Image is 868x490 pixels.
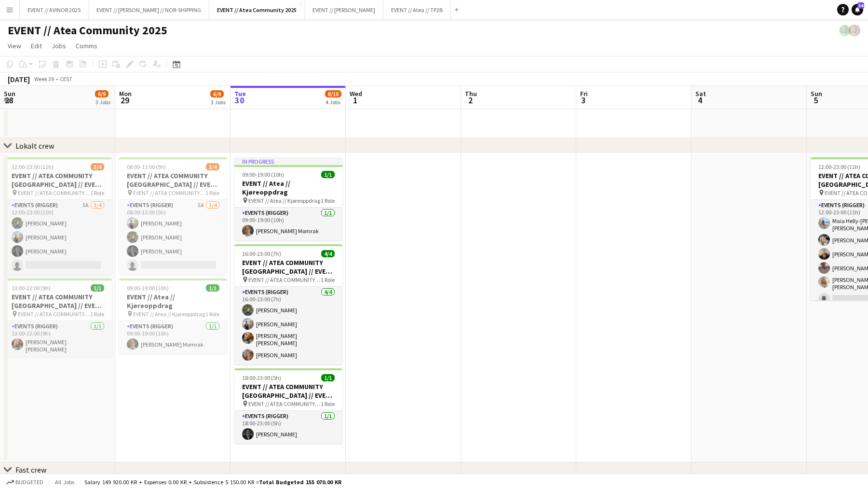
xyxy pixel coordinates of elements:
span: 12:00-23:00 (11h) [12,163,54,170]
h3: EVENT // ATEA COMMUNITY [GEOGRAPHIC_DATA] // EVENT CREW [234,258,342,276]
h3: EVENT // ATEA COMMUNITY [GEOGRAPHIC_DATA] // EVENT CREW [4,293,112,310]
app-job-card: 13:00-22:00 (9h)1/1EVENT // ATEA COMMUNITY [GEOGRAPHIC_DATA] // EVENT CREW EVENT // ATEA COMMUNIT... [4,279,112,357]
span: 1 [348,95,362,106]
span: Jobs [52,42,66,50]
div: In progress [234,157,342,165]
app-job-card: 18:00-23:00 (5h)1/1EVENT // ATEA COMMUNITY [GEOGRAPHIC_DATA] // EVENT CREW EVENT // ATEA COMMUNIT... [234,368,342,444]
span: Comms [76,42,97,50]
span: 3/4 [206,163,219,170]
h3: EVENT // Atea // Kjøreoppdrag [119,293,227,310]
span: 18:00-23:00 (5h) [242,374,281,381]
span: EVENT // ATEA COMMUNITY [GEOGRAPHIC_DATA] // EVENT CREW [248,400,321,407]
span: EVENT // ATEA COMMUNITY [GEOGRAPHIC_DATA] // EVENT CREW LED [18,310,90,318]
span: 3/4 [91,163,104,170]
app-card-role: Events (Rigger)5A3/408:00-13:00 (5h)[PERSON_NAME][PERSON_NAME][PERSON_NAME] [119,200,227,275]
span: 08:00-13:00 (5h) [127,163,166,170]
app-user-avatar: Tarjei Tuv [849,25,860,36]
span: 12:00-23:00 (11h) [818,163,860,170]
span: 1 Role [205,310,219,318]
span: 6/9 [210,90,224,98]
span: 34 [857,2,864,9]
button: EVENT // [PERSON_NAME] [305,0,383,19]
span: 1/1 [91,284,104,292]
h3: EVENT // ATEA COMMUNITY [GEOGRAPHIC_DATA] // EVENT CREW [234,382,342,400]
div: Lokalt crew [15,141,54,151]
span: 09:00-19:00 (10h) [127,284,169,292]
span: Wed [350,89,362,98]
button: EVENT // [PERSON_NAME] // NOR-SHIPPING [89,0,209,19]
div: CEST [60,75,72,83]
div: 3 Jobs [95,98,110,106]
a: 34 [852,4,863,15]
span: 4/4 [321,250,335,257]
span: View [8,42,21,50]
div: Fast crew [15,465,46,475]
h3: EVENT // ATEA COMMUNITY [GEOGRAPHIC_DATA] // EVENT CREW [119,171,227,189]
span: 1 Role [321,276,335,283]
span: 1 Role [321,197,335,204]
a: Edit [27,40,46,52]
span: 1/1 [321,374,335,381]
span: 8/10 [325,90,341,98]
button: EVENT // Atea Community 2025 [209,0,305,19]
span: 13:00-22:00 (9h) [12,284,51,292]
app-card-role: Events (Rigger)1/109:00-19:00 (10h)[PERSON_NAME] Momrak [119,321,227,354]
span: Total Budgeted 155 070.00 KR [259,478,341,486]
span: 5 [809,95,822,106]
button: EVENT // AVINOR 2025 [20,0,89,19]
span: 4 [694,95,706,106]
span: Thu [465,89,477,98]
span: 3 [579,95,588,106]
span: 29 [118,95,132,106]
span: Sat [695,89,706,98]
a: Comms [72,40,101,52]
span: Edit [31,42,42,50]
span: 1 Role [205,189,219,196]
button: EVENT // Atea // TP2B [383,0,451,19]
span: 09:00-19:00 (10h) [242,171,284,178]
div: 3 Jobs [211,98,226,106]
span: 1/1 [321,171,335,178]
a: Jobs [48,40,70,52]
app-job-card: 16:00-23:00 (7h)4/4EVENT // ATEA COMMUNITY [GEOGRAPHIC_DATA] // EVENT CREW EVENT // ATEA COMMUNIT... [234,244,342,364]
span: Mon [119,89,132,98]
span: 16:00-23:00 (7h) [242,250,281,257]
app-job-card: 09:00-19:00 (10h)1/1EVENT // Atea // Kjøreoppdrag EVENT // Atea // Kjøreoppdrag1 RoleEvents (Rigg... [119,279,227,354]
app-user-avatar: Tarjei Tuv [839,25,851,36]
span: Tue [234,89,246,98]
span: 6/9 [95,90,108,98]
span: EVENT // Atea // Kjøreoppdrag [248,197,320,204]
h1: EVENT // Atea Community 2025 [8,23,167,38]
span: 1/1 [206,284,219,292]
app-card-role: Events (Rigger)4/416:00-23:00 (7h)[PERSON_NAME][PERSON_NAME][PERSON_NAME] [PERSON_NAME][PERSON_NAME] [234,287,342,364]
span: EVENT // ATEA COMMUNITY [GEOGRAPHIC_DATA] // EVENT CREW [18,189,90,196]
app-job-card: 08:00-13:00 (5h)3/4EVENT // ATEA COMMUNITY [GEOGRAPHIC_DATA] // EVENT CREW EVENT // ATEA COMMUNIT... [119,157,227,275]
span: 28 [2,95,15,106]
span: 2 [463,95,477,106]
span: 30 [233,95,246,106]
span: EVENT // ATEA COMMUNITY [GEOGRAPHIC_DATA] // EVENT CREW [248,276,321,283]
app-card-role: Events (Rigger)1/118:00-23:00 (5h)[PERSON_NAME] [234,411,342,444]
h3: EVENT // Atea // Kjøreoppdrag [234,179,342,196]
button: Budgeted [5,477,45,488]
span: Budgeted [15,479,43,486]
app-job-card: 12:00-23:00 (11h)3/4EVENT // ATEA COMMUNITY [GEOGRAPHIC_DATA] // EVENT CREW EVENT // ATEA COMMUNI... [4,157,112,275]
span: Week 39 [32,75,56,83]
app-card-role: Events (Rigger)1/109:00-19:00 (10h)[PERSON_NAME] Momrak [234,208,342,240]
h3: EVENT // ATEA COMMUNITY [GEOGRAPHIC_DATA] // EVENT CREW [4,171,112,189]
div: [DATE] [8,74,30,84]
span: All jobs [53,478,76,486]
a: View [4,40,25,52]
app-job-card: In progress09:00-19:00 (10h)1/1EVENT // Atea // Kjøreoppdrag EVENT // Atea // Kjøreoppdrag1 RoleE... [234,157,342,240]
span: Sun [4,89,15,98]
span: Fri [580,89,588,98]
span: EVENT // ATEA COMMUNITY [GEOGRAPHIC_DATA] // EVENT CREW [133,189,205,196]
div: Salary 149 920.00 KR + Expenses 0.00 KR + Subsistence 5 150.00 KR = [84,478,341,486]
